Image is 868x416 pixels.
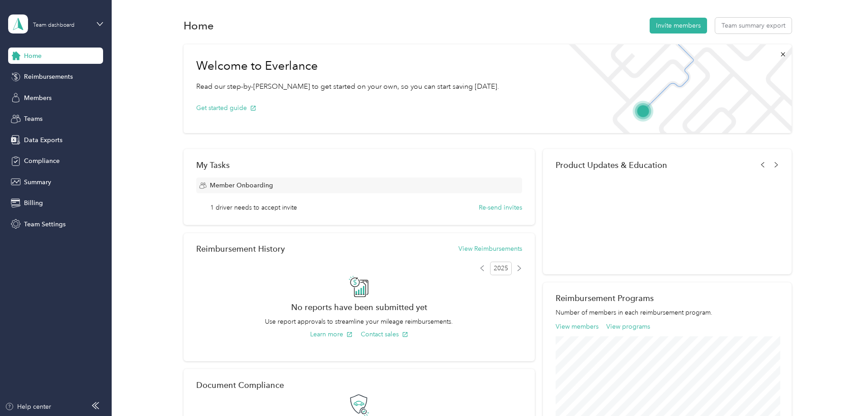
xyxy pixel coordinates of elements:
[196,244,285,253] h2: Reimbursement History
[24,177,51,187] span: Summary
[24,198,43,208] span: Billing
[310,330,353,339] button: Learn more
[196,302,523,312] h2: No reports have been submitted yet
[490,262,512,275] span: 2025
[650,18,707,33] button: Invite members
[24,72,73,81] span: Reimbursements
[556,293,779,303] h2: Reimbursement Programs
[24,156,60,166] span: Compliance
[24,51,42,61] span: Home
[184,21,214,30] h1: Home
[556,160,667,170] span: Product Updates & Education
[24,220,66,229] span: Team Settings
[33,23,75,28] div: Team dashboard
[458,244,522,253] button: View Reimbursements
[556,308,779,317] p: Number of members in each reimbursement program.
[606,322,650,331] button: View programs
[479,203,522,212] button: Re-send invites
[196,59,499,73] h1: Welcome to Everlance
[24,135,62,145] span: Data Exports
[210,203,297,212] span: 1 driver needs to accept invite
[196,160,523,170] div: My Tasks
[5,402,51,411] button: Help center
[24,114,42,124] span: Teams
[196,317,523,326] p: Use report approvals to streamline your mileage reimbursements.
[817,365,868,416] iframe: Everlance-gr Chat Button Frame
[715,18,792,33] button: Team summary export
[210,181,273,190] span: Member Onboarding
[560,44,792,133] img: Welcome to everlance
[24,93,52,103] span: Members
[196,380,284,390] h2: Document Compliance
[196,103,256,113] button: Get started guide
[556,322,599,331] button: View members
[361,330,408,339] button: Contact sales
[196,81,499,92] p: Read our step-by-[PERSON_NAME] to get started on your own, so you can start saving [DATE].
